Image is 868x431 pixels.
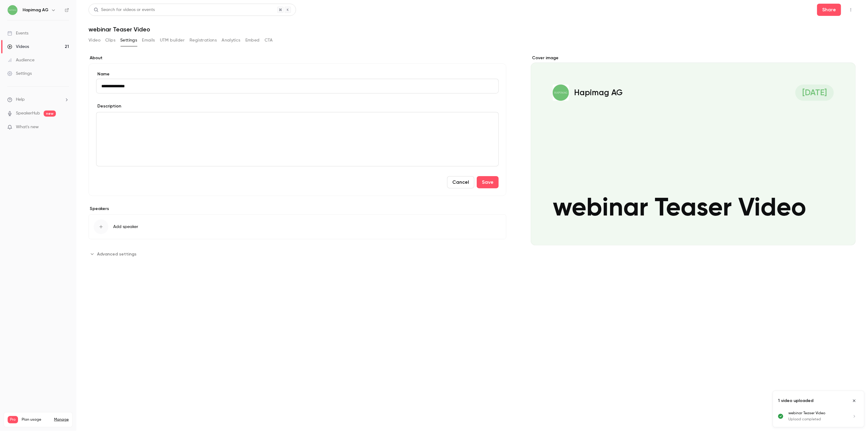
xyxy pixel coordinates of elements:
label: Speakers [89,206,506,212]
button: Save [477,176,499,188]
button: CTA [265,35,273,45]
ul: Uploads list [773,411,864,427]
a: Manage [54,417,69,422]
div: editor [96,112,498,166]
p: 1 video uploaded [778,398,813,404]
span: Plan usage [22,417,50,422]
label: About [89,55,506,61]
button: Share [817,4,841,16]
h6: Hapimag AG [23,7,49,13]
a: webinar Teaser VideoUpload completed [788,411,859,422]
div: Events [7,30,28,36]
button: Video [89,35,100,45]
h1: webinar Teaser Video [89,26,856,33]
section: Advanced settings [89,249,506,259]
div: Search for videos or events [94,7,155,13]
button: Emails [142,35,155,45]
p: webinar Teaser Video [788,411,844,416]
img: Hapimag AG [8,5,17,15]
button: Embed [245,35,260,45]
p: Upload completed [788,417,844,422]
button: Settings [120,35,137,45]
button: Advanced settings [89,249,140,259]
button: Registrations [190,35,217,45]
div: Settings [7,71,32,77]
button: Analytics [222,35,241,45]
li: help-dropdown-opener [7,96,69,103]
button: Close uploads list [849,396,859,406]
label: Name [96,71,499,77]
div: Audience [7,57,34,63]
button: Top Bar Actions [846,5,856,15]
span: What's new [16,124,39,130]
span: Add speaker [113,224,138,230]
section: description [96,112,499,166]
a: SpeakerHub [16,110,40,117]
section: Cover image [531,55,856,245]
span: Pro [8,416,18,423]
button: UTM builder [160,35,185,45]
button: Clips [105,35,115,45]
button: Add speaker [89,214,506,239]
span: new [44,110,56,117]
div: Videos [7,44,29,50]
span: Help [16,96,25,103]
label: Cover image [531,55,856,61]
button: Cancel [447,176,474,188]
label: Description [96,103,121,109]
span: Advanced settings [97,251,136,257]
